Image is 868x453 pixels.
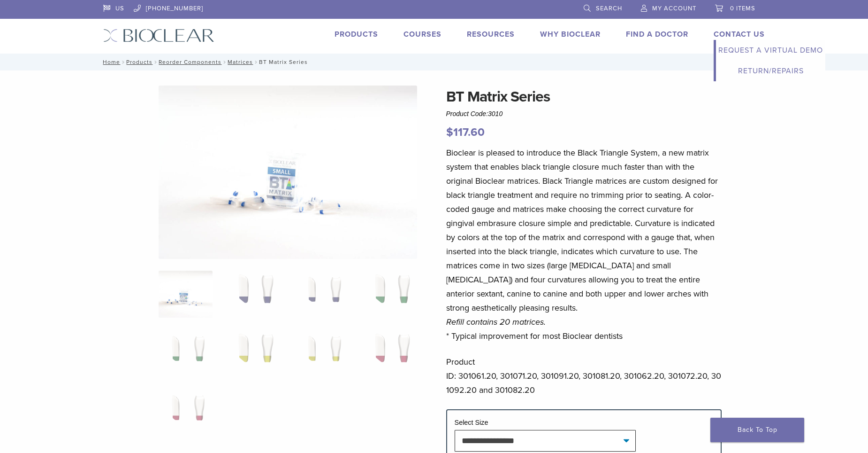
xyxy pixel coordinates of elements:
[335,30,378,39] a: Products
[596,5,622,12] span: Search
[159,389,213,436] img: BT Matrix Series - Image 9
[159,330,213,377] img: BT Matrix Series - Image 5
[540,30,601,39] a: Why Bioclear
[455,419,488,426] label: Select Size
[446,110,503,117] span: Product Code:
[716,40,825,61] a: Request a Virtual Demo
[446,125,485,139] bdi: 117.60
[488,110,503,117] span: 3010
[295,330,349,377] img: BT Matrix Series - Image 7
[227,330,281,377] img: BT Matrix Series - Image 6
[100,59,120,65] a: Home
[159,59,221,65] a: Reorder Components
[404,30,442,39] a: Courses
[120,60,126,64] span: /
[467,30,515,39] a: Resources
[730,5,755,12] span: 0 items
[714,30,765,39] a: Contact Us
[446,125,453,139] span: $
[96,54,772,70] nav: BT Matrix Series
[227,271,281,318] img: BT Matrix Series - Image 2
[363,330,417,377] img: BT Matrix Series - Image 8
[710,418,804,442] a: Back To Top
[126,59,152,65] a: Products
[103,29,214,42] img: Bioclear
[159,271,213,318] img: Anterior-Black-Triangle-Series-Matrices-324x324.jpg
[253,60,259,64] span: /
[221,60,228,64] span: /
[446,355,722,397] p: Product ID: 301061.20, 301071.20, 301091.20, 301081.20, 301062.20, 301072.20, 301092.20 and 30108...
[446,86,722,108] h1: BT Matrix Series
[446,317,546,327] em: Refill contains 20 matrices.
[716,61,825,81] a: Return/Repairs
[152,60,159,64] span: /
[626,30,688,39] a: Find A Doctor
[363,271,417,318] img: BT Matrix Series - Image 4
[652,5,696,12] span: My Account
[295,271,349,318] img: BT Matrix Series - Image 3
[228,59,253,65] a: Matrices
[159,86,418,259] img: Anterior Black Triangle Series Matrices
[446,146,722,343] p: Bioclear is pleased to introduce the Black Triangle System, a new matrix system that enables blac...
